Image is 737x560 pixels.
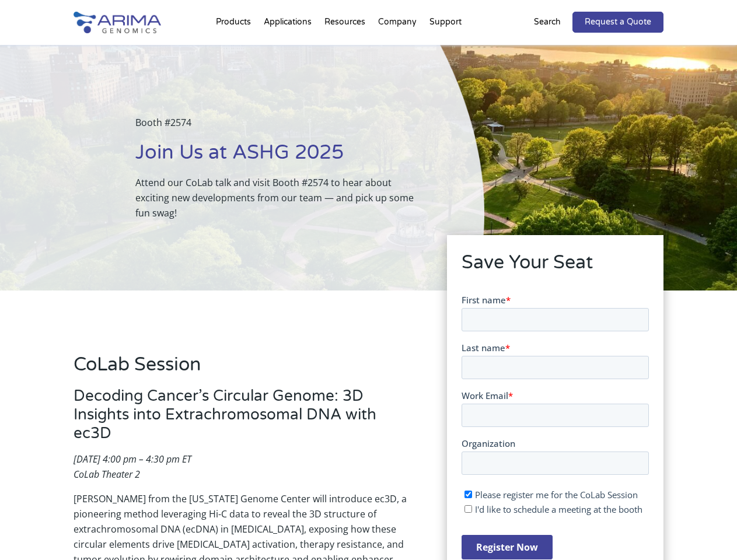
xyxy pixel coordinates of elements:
em: [DATE] 4:00 pm – 4:30 pm ET [74,453,191,466]
p: Search [534,15,561,30]
a: Request a Quote [572,12,663,33]
h2: Save Your Seat [462,250,649,285]
p: Booth #2574 [135,115,425,139]
h1: Join Us at ASHG 2025 [135,139,425,175]
h2: CoLab Session [74,352,414,387]
h3: Decoding Cancer’s Circular Genome: 3D Insights into Extrachromosomal DNA with ec3D [74,387,414,452]
img: Arima-Genomics-logo [74,12,161,33]
p: Attend our CoLab talk and visit Booth #2574 to hear about exciting new developments from our team... [135,175,425,220]
em: CoLab Theater 2 [74,468,140,481]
